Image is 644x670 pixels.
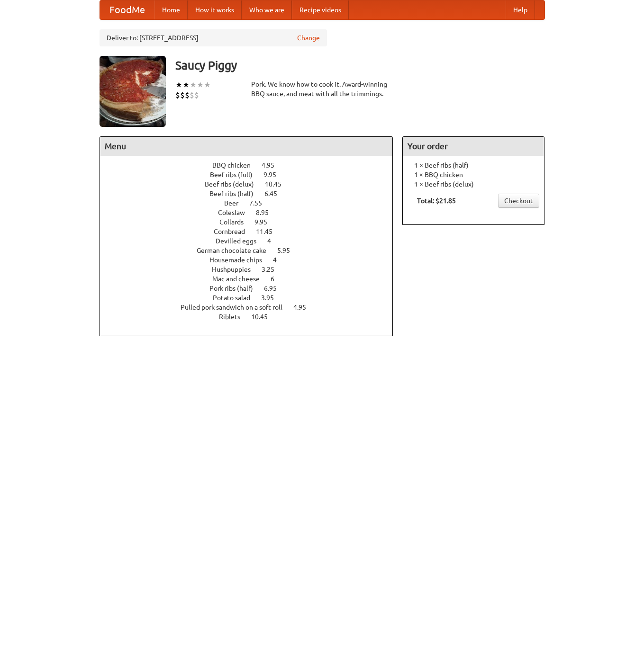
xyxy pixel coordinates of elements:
[190,80,197,90] li: ★
[417,197,456,205] b: Total: $21.85
[209,190,263,197] span: Beef ribs (half)
[297,33,320,43] a: Change
[205,180,263,188] span: Beef ribs (delux)
[251,313,277,321] span: 10.45
[219,313,250,321] span: Riblets
[185,90,190,100] li: $
[218,209,286,216] a: Coleslaw 8.95
[219,218,285,226] a: Collards 9.95
[408,179,539,189] li: 1 × Beef ribs (delux)
[213,294,291,302] a: Potato salad 3.95
[100,56,166,127] img: angular.jpg
[498,194,539,208] a: Checkout
[212,266,292,273] a: Hushpuppies 3.25
[224,199,248,207] span: Beer
[216,237,266,245] span: Devilled eggs
[403,137,544,156] h4: Your order
[210,171,262,179] span: Beef ribs (full)
[100,0,154,19] a: FoodMe
[273,256,286,264] span: 4
[254,218,277,226] span: 9.95
[277,247,299,254] span: 5.95
[256,209,278,216] span: 8.95
[154,0,188,19] a: Home
[256,228,282,235] span: 11.45
[180,90,185,100] li: $
[293,304,316,311] span: 4.95
[194,90,199,100] li: $
[190,90,194,100] li: $
[218,209,254,216] span: Coleslaw
[216,237,289,245] a: Devilled eggs 4
[175,90,180,100] li: $
[262,161,284,169] span: 4.95
[188,0,242,19] a: How it works
[197,247,276,254] span: German chocolate cake
[263,171,286,179] span: 9.95
[209,285,294,292] a: Pork ribs (half) 6.95
[197,80,204,90] li: ★
[271,275,284,283] span: 6
[242,0,292,19] a: Who we are
[213,294,260,302] span: Potato salad
[408,170,539,179] li: 1 × BBQ chicken
[212,266,260,273] span: Hushpuppies
[249,199,272,207] span: 7.55
[224,199,280,207] a: Beer 7.55
[181,304,292,311] span: Pulled pork sandwich on a soft roll
[267,237,281,245] span: 4
[292,0,349,19] a: Recipe videos
[100,29,327,46] div: Deliver to: [STREET_ADDRESS]
[261,294,283,302] span: 3.95
[197,247,308,254] a: German chocolate cake 5.95
[212,275,292,283] a: Mac and cheese 6
[204,80,211,90] li: ★
[214,228,254,235] span: Cornbread
[264,190,287,197] span: 6.45
[214,228,290,235] a: Cornbread 11.45
[210,171,294,179] a: Beef ribs (full) 9.95
[100,137,393,156] h4: Menu
[219,313,285,321] a: Riblets 10.45
[506,0,535,19] a: Help
[209,256,294,264] a: Housemade chips 4
[251,80,393,98] div: Pork. We know how to cook it. Award-winning BBQ sauce, and meat with all the trimmings.
[181,304,324,311] a: Pulled pork sandwich on a soft roll 4.95
[408,161,539,170] li: 1 × Beef ribs (half)
[212,275,269,283] span: Mac and cheese
[175,80,182,90] li: ★
[212,161,260,169] span: BBQ chicken
[175,56,545,75] h3: Saucy Piggy
[262,266,284,273] span: 3.25
[209,190,295,197] a: Beef ribs (half) 6.45
[182,80,190,90] li: ★
[209,285,263,292] span: Pork ribs (half)
[264,285,286,292] span: 6.95
[219,218,253,226] span: Collards
[205,180,299,188] a: Beef ribs (delux) 10.45
[265,180,291,188] span: 10.45
[212,161,292,169] a: BBQ chicken 4.95
[209,256,272,264] span: Housemade chips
